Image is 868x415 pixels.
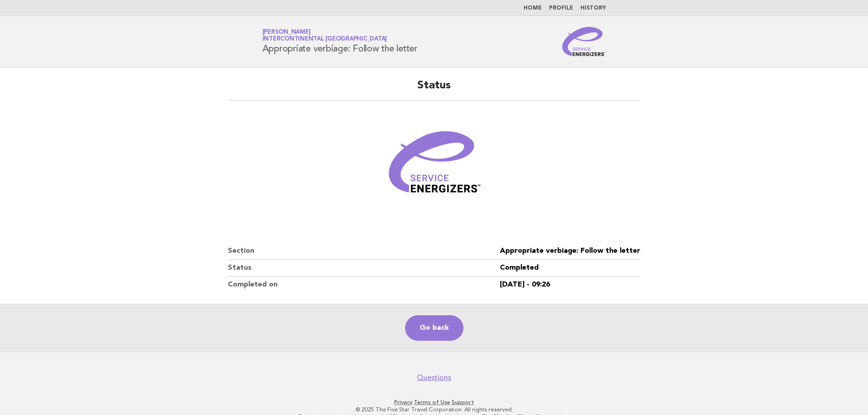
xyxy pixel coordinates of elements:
[228,277,500,293] dt: Completed on
[500,243,640,260] dd: Appropriate verbiage: Follow the letter
[417,373,451,382] a: Questions
[580,5,606,11] a: History
[452,399,474,405] a: Support
[394,399,412,405] a: Privacy
[155,399,713,406] p: · ·
[262,29,387,42] a: [PERSON_NAME]InterContinental [GEOGRAPHIC_DATA]
[228,243,500,260] dt: Section
[549,5,573,11] a: Profile
[380,112,489,221] img: Verified
[524,5,542,11] a: Home
[562,27,606,56] img: Service Energizers
[228,260,500,277] dt: Status
[500,277,640,293] dd: [DATE] - 09:26
[262,36,387,42] span: InterContinental [GEOGRAPHIC_DATA]
[500,260,640,277] dd: Completed
[155,406,713,413] p: © 2025 The Five Star Travel Corporation. All rights reserved.
[405,315,463,341] a: Go back
[414,399,450,405] a: Terms of Use
[228,78,640,101] h2: Status
[262,30,417,53] h1: Appropriate verbiage: Follow the letter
